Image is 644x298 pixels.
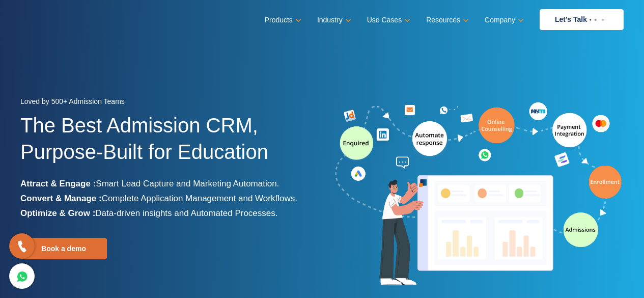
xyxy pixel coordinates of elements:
span: Complete Application Management and Workflows. [102,194,297,203]
a: Products [265,13,299,28]
b: Optimize & Grow : [20,208,95,218]
span: Data-driven insights and Automated Processes. [95,208,277,218]
div: Loved by 500+ Admission Teams [20,94,315,112]
img: admission-software-home-page-header [333,100,624,290]
a: Let’s Talk [540,9,624,30]
a: Company [485,13,522,28]
a: Resources [426,13,467,28]
b: Convert & Manage : [20,194,102,203]
a: Industry [317,13,349,28]
a: Book a demo [20,238,107,259]
span: Smart Lead Capture and Marketing Automation. [96,179,279,188]
h1: The Best Admission CRM, Purpose-Built for Education [20,112,315,176]
a: Use Cases [367,13,408,28]
b: Attract & Engage : [20,179,96,188]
